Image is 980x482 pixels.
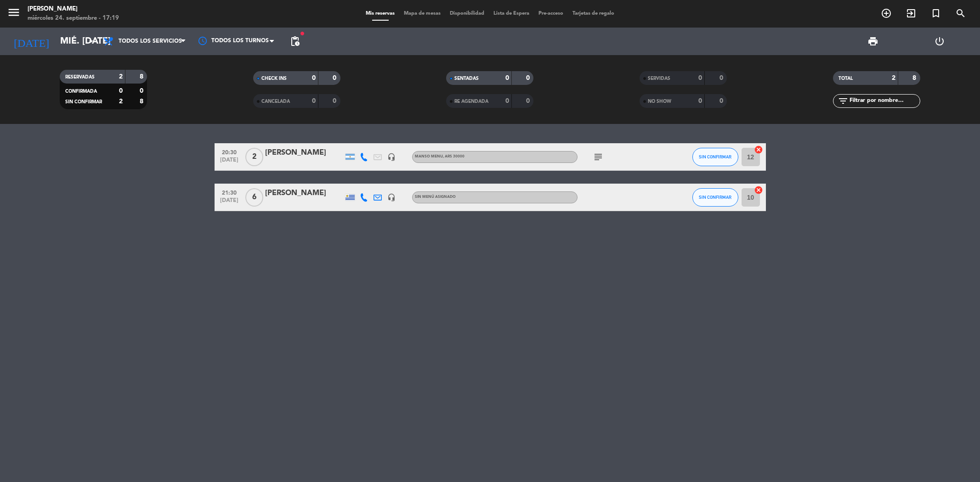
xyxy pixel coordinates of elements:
div: [PERSON_NAME] [265,187,343,199]
span: Tarjetas de regalo [568,11,619,16]
i: headset_mic [387,153,396,161]
strong: 2 [892,75,895,81]
strong: 0 [333,98,338,104]
span: 20:30 [218,146,241,157]
input: Filtrar por nombre... [849,96,920,106]
span: Lista de Espera [489,11,534,16]
i: exit_to_app [906,8,917,19]
i: turned_in_not [930,8,941,19]
strong: 0 [505,98,509,104]
strong: 8 [912,75,918,81]
span: pending_actions [289,36,300,47]
div: [PERSON_NAME] [265,147,343,159]
strong: 0 [698,98,702,104]
span: NO SHOW [648,99,671,104]
i: [DATE] [7,31,56,51]
span: SIN CONFIRMAR [65,100,102,104]
strong: 0 [505,75,509,81]
i: arrow_drop_down [85,36,96,47]
i: power_settings_new [934,36,945,47]
strong: 0 [698,75,702,81]
strong: 0 [119,88,123,94]
i: add_circle_outline [881,8,892,19]
button: menu [7,6,21,22]
strong: 0 [312,98,316,104]
button: SIN CONFIRMAR [692,148,738,166]
span: SERVIDAS [648,76,670,81]
i: search [955,8,966,19]
strong: 8 [140,98,145,105]
i: menu [7,6,21,19]
i: filter_list [838,95,849,106]
span: SIN CONFIRMAR [699,195,731,200]
span: Disponibilidad [445,11,489,16]
span: 21:30 [218,187,241,197]
i: cancel [754,145,763,154]
button: SIN CONFIRMAR [692,188,738,207]
span: print [867,36,878,47]
span: Sin menú asignado [415,195,456,199]
strong: 0 [312,75,316,81]
i: subject [593,151,604,163]
span: SENTADAS [454,76,479,81]
span: RE AGENDADA [454,99,488,104]
span: , ARS 30000 [443,155,465,158]
span: Mis reservas [361,11,399,16]
span: 2 [245,148,263,166]
span: 6 [245,188,263,207]
strong: 2 [119,98,123,105]
strong: 0 [719,98,725,104]
strong: 0 [333,75,338,81]
span: [DATE] [218,157,241,168]
i: cancel [754,185,763,195]
span: MANSO MENU [415,155,465,158]
span: CANCELADA [261,99,290,104]
span: CONFIRMADA [65,89,97,94]
span: RESERVADAS [65,75,95,79]
strong: 2 [119,73,123,80]
span: Todos los servicios [119,38,182,45]
strong: 0 [526,75,532,81]
strong: 0 [719,75,725,81]
span: fiber_manual_record [300,31,305,36]
div: miércoles 24. septiembre - 17:19 [28,14,119,23]
span: TOTAL [838,76,853,81]
span: CHECK INS [261,76,287,81]
div: [PERSON_NAME] [28,5,119,14]
i: headset_mic [387,193,396,202]
span: SIN CONFIRMAR [699,154,731,159]
strong: 0 [526,98,532,104]
strong: 0 [140,88,145,94]
span: [DATE] [218,197,241,208]
strong: 8 [140,73,145,80]
span: Mapa de mesas [399,11,445,16]
div: LOG OUT [906,28,973,55]
span: Pre-acceso [534,11,568,16]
